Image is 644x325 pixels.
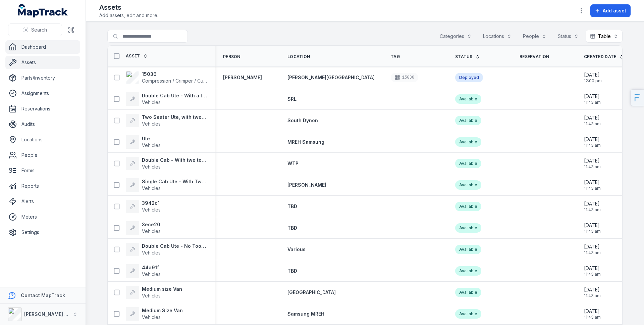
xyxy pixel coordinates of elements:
button: People [519,30,551,43]
span: [DATE] [584,157,601,164]
a: TBD [287,203,297,210]
a: Dashboard [5,40,80,54]
span: Vehicles [142,164,161,170]
a: 44a91fVehicles [126,264,161,278]
span: Compression / Crimper / Cutter / [PERSON_NAME] [142,78,253,84]
div: Available [455,94,481,104]
a: TBD [287,268,297,274]
strong: Medium Size Van [142,307,183,314]
time: 07/10/2025, 11:43:50 am [584,308,601,320]
a: Status [455,54,480,59]
div: Available [455,266,481,276]
span: Reservation [520,54,549,59]
span: 11:43 am [584,121,601,127]
strong: Ute [142,135,161,142]
a: Settings [5,226,80,239]
a: [GEOGRAPHIC_DATA] [287,289,336,296]
div: Deployed [455,73,483,82]
span: Person [223,54,240,59]
a: People [5,148,80,162]
a: Double Cab Ute - With a toolbox on the backVehicles [126,92,207,106]
time: 07/10/2025, 11:43:50 am [584,136,601,148]
strong: 44a91f [142,264,161,271]
a: Meters [5,210,80,224]
a: Asset [126,53,148,59]
time: 07/10/2025, 12:00:17 pm [584,72,602,84]
strong: Double Cab - With two toolboxes on the back [142,157,207,164]
time: 07/10/2025, 11:43:50 am [584,200,601,213]
span: Samsung MREH [287,311,324,317]
a: Samsung MREH [287,311,324,317]
strong: Contact MapTrack [21,292,65,298]
span: Various [287,246,306,252]
a: Alerts [5,195,80,208]
span: Vehicles [142,228,161,234]
span: [DATE] [584,222,601,229]
span: [DATE] [584,136,601,143]
span: Location [287,54,310,59]
span: [DATE] [584,286,601,293]
span: Add asset [603,7,626,14]
button: Status [553,30,583,43]
h2: Assets [99,3,158,12]
span: 11:43 am [584,293,601,298]
time: 07/10/2025, 11:43:50 am [584,243,601,256]
span: [PERSON_NAME] [287,182,326,188]
span: TBD [287,225,297,231]
span: TBD [287,203,297,209]
span: 11:43 am [584,207,601,213]
span: Vehicles [142,185,161,191]
span: Vehicles [142,207,161,213]
a: Medium size VanVehicles [126,286,182,299]
strong: [PERSON_NAME] Electrical [24,311,87,317]
strong: 3ece20 [142,221,161,228]
span: 11:43 am [584,186,601,191]
span: Tag [391,54,400,59]
button: Table [586,30,623,43]
time: 07/10/2025, 11:43:50 am [584,93,601,105]
span: Status [455,54,473,59]
a: Double Cab Ute - No ToolboxVehicles [126,243,207,256]
strong: Double Cab Ute - With a toolbox on the back [142,92,207,99]
span: 11:43 am [584,229,601,234]
a: Audits [5,118,80,131]
a: UteVehicles [126,135,161,149]
a: MREH Samsung [287,139,324,145]
span: Created Date [584,54,616,59]
button: Search [8,24,62,36]
div: Available [455,288,481,297]
span: Vehicles [142,121,161,127]
span: [DATE] [584,265,601,272]
a: MapTrack [18,4,68,17]
a: Medium Size VanVehicles [126,307,183,321]
span: [DATE] [584,72,602,78]
button: Add asset [590,4,631,17]
a: 3ece20Vehicles [126,221,161,235]
a: WTP [287,160,299,167]
span: WTP [287,160,299,166]
span: South Dynon [287,118,318,123]
span: [DATE] [584,114,601,121]
span: [DATE] [584,308,601,315]
div: 15036 [391,73,418,82]
div: Available [455,309,481,319]
a: Assignments [5,87,80,100]
strong: Single Cab Ute - With Two toolboxes each side [142,178,207,185]
a: Forms [5,164,80,177]
a: Parts/Inventory [5,71,80,85]
a: [PERSON_NAME] [287,182,326,188]
span: 11:43 am [584,250,601,256]
span: Vehicles [142,293,161,298]
span: Vehicles [142,99,161,105]
span: 11:43 am [584,100,601,105]
a: Two Seater Ute, with two tool boxes on the back.Vehicles [126,114,207,127]
time: 07/10/2025, 11:43:50 am [584,114,601,127]
span: MREH Samsung [287,139,324,145]
span: [DATE] [584,93,601,100]
a: South Dynon [287,117,318,124]
a: Created Date [584,54,624,59]
span: 11:43 am [584,143,601,148]
div: Available [455,180,481,190]
time: 07/10/2025, 11:43:50 am [584,222,601,234]
span: [DATE] [584,179,601,186]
